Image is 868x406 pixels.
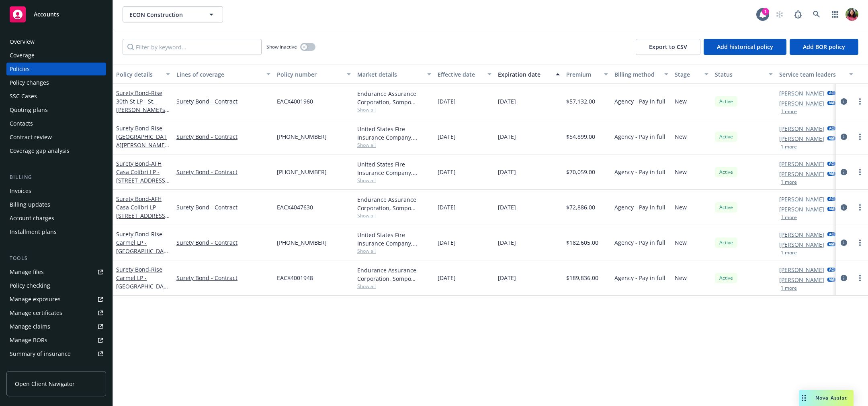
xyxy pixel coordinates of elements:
div: Contract review [10,131,52,144]
a: Start snowing [772,6,788,22]
button: Market details [354,65,434,84]
span: EACX4001960 [277,97,313,106]
a: Manage exposures [6,293,106,306]
a: more [855,167,865,177]
a: Coverage [6,49,106,62]
div: Summary of insurance [10,347,71,360]
a: [PERSON_NAME] [779,99,824,108]
span: [DATE] [498,97,516,106]
span: Active [718,204,734,211]
span: - Rise [GEOGRAPHIC_DATA][PERSON_NAME] - 3727 and [STREET_ADDRESS] [116,124,169,166]
button: Premium [563,65,611,84]
span: Export to CSV [649,43,687,51]
a: Surety Bond - Contract [176,238,270,247]
div: Account charges [10,212,54,225]
button: 1 more [781,180,797,185]
span: [DATE] [438,238,456,247]
a: Invoices [6,185,106,197]
a: [PERSON_NAME] [779,266,824,274]
a: [PERSON_NAME] [779,195,824,203]
div: Service team leaders [779,70,844,79]
a: Search [809,6,825,22]
div: Status [715,70,764,79]
a: Installment plans [6,225,106,238]
div: Policy changes [10,76,49,89]
a: Surety Bond [116,195,167,228]
button: Export to CSV [636,39,700,55]
span: Open Client Navigator [15,380,75,388]
a: Billing updates [6,198,106,211]
span: Add historical policy [717,43,773,51]
div: Endurance Assurance Corporation, Sompo International [357,195,431,212]
a: [PERSON_NAME] [779,160,824,168]
span: Agency - Pay in full [614,238,665,247]
span: Show inactive [266,43,297,50]
a: Accounts [6,3,106,26]
a: more [855,97,865,106]
a: Coverage gap analysis [6,144,106,157]
span: Agency - Pay in full [614,274,665,282]
a: Surety Bond - Contract [176,132,270,141]
button: Effective date [434,65,495,84]
span: New [675,97,687,106]
a: Report a Bug [790,6,806,22]
a: [PERSON_NAME] [779,240,824,249]
span: New [675,238,687,247]
span: $72,886.00 [566,203,595,211]
a: circleInformation [839,238,849,248]
div: Lines of coverage [176,70,262,79]
div: Policies [10,63,30,75]
span: Agency - Pay in full [614,203,665,211]
div: Effective date [438,70,483,79]
a: circleInformation [839,273,849,283]
span: [PHONE_NUMBER] [277,238,327,247]
span: Agency - Pay in full [614,132,665,141]
a: circleInformation [839,97,849,106]
a: Manage claims [6,320,106,333]
span: [DATE] [498,203,516,211]
a: Switch app [827,6,843,22]
a: Surety Bond [116,124,167,166]
button: Stage [671,65,712,84]
a: circleInformation [839,167,849,177]
a: more [855,273,865,283]
span: [DATE] [498,168,516,176]
span: Show all [357,248,431,254]
div: United States Fire Insurance Company, [PERSON_NAME] & [PERSON_NAME] ([GEOGRAPHIC_DATA]) [357,231,431,248]
a: Contacts [6,117,106,130]
div: Premium [566,70,599,79]
span: Agency - Pay in full [614,97,665,106]
div: Endurance Assurance Corporation, Sompo International [357,89,431,106]
a: [PERSON_NAME] [779,134,824,143]
a: Surety Bond - Contract [176,168,270,176]
button: 1 more [781,144,797,149]
button: Policy details [113,65,173,84]
span: ECON Construction [129,10,199,19]
div: Contacts [10,117,33,130]
span: Show all [357,142,431,148]
span: New [675,168,687,176]
button: Add BOR policy [790,39,858,55]
a: Surety Bond - Contract [176,274,270,282]
a: Surety Bond - Contract [176,203,270,211]
a: Manage files [6,266,106,278]
span: Active [718,98,734,105]
button: Policy number [274,65,354,84]
span: $182,605.00 [566,238,598,247]
a: Quoting plans [6,104,106,116]
a: Surety Bond - Contract [176,97,270,106]
input: Filter by keyword... [123,39,262,55]
div: Stage [675,70,700,79]
button: Add historical policy [704,39,786,55]
button: Status [712,65,776,84]
span: - Rise Carmel LP - [GEOGRAPHIC_DATA], 224 units of affordable housing [116,230,168,272]
span: $70,059.00 [566,168,595,176]
span: [DATE] [498,238,516,247]
div: Overview [10,35,35,48]
div: United States Fire Insurance Company, [PERSON_NAME] & [PERSON_NAME] ([GEOGRAPHIC_DATA]) [357,160,431,177]
span: Show all [357,177,431,184]
div: Manage files [10,266,44,278]
button: 1 more [781,109,797,114]
span: Active [718,168,734,176]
